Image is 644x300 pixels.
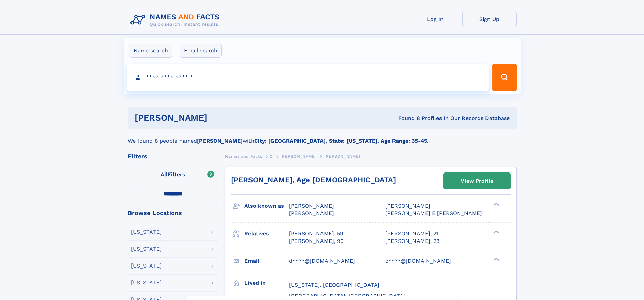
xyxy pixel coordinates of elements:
[225,152,262,160] a: Names and Facts
[131,246,162,252] div: [US_STATE]
[244,255,289,267] h3: Email
[303,115,510,122] div: Found 8 Profiles In Our Records Database
[461,173,493,189] div: View Profile
[131,280,162,285] div: [US_STATE]
[128,11,225,29] img: Logo Names and Facts
[289,203,334,209] span: [PERSON_NAME]
[180,44,222,58] label: Email search
[128,210,218,216] div: Browse Locations
[289,293,405,299] span: [GEOGRAPHIC_DATA], [GEOGRAPHIC_DATA]
[324,154,360,159] span: [PERSON_NAME]
[135,114,303,122] h1: [PERSON_NAME]
[128,129,517,145] div: We found 8 people named with .
[131,229,162,235] div: [US_STATE]
[127,64,489,91] input: search input
[231,176,396,184] a: [PERSON_NAME], Age [DEMOGRAPHIC_DATA]
[129,44,172,58] label: Name search
[444,173,510,189] a: View Profile
[289,230,343,237] a: [PERSON_NAME], 59
[492,64,517,91] button: Search Button
[385,203,430,209] span: [PERSON_NAME]
[131,263,162,269] div: [US_STATE]
[244,228,289,239] h3: Relatives
[289,210,334,216] span: [PERSON_NAME]
[492,202,500,207] div: ❯
[244,200,289,212] h3: Also known as
[408,11,462,27] a: Log In
[244,277,289,289] h3: Lived in
[289,282,379,288] span: [US_STATE], [GEOGRAPHIC_DATA]
[492,257,500,261] div: ❯
[161,171,168,178] span: All
[492,230,500,234] div: ❯
[270,152,273,160] a: C
[385,230,438,237] a: [PERSON_NAME], 21
[254,138,427,144] b: City: [GEOGRAPHIC_DATA], State: [US_STATE], Age Range: 35-45
[270,154,273,159] span: C
[128,167,218,183] label: Filters
[385,210,482,216] span: [PERSON_NAME] E [PERSON_NAME]
[462,11,517,27] a: Sign Up
[197,138,243,144] b: [PERSON_NAME]
[280,152,316,160] a: [PERSON_NAME]
[289,237,344,245] a: [PERSON_NAME], 90
[280,154,316,159] span: [PERSON_NAME]
[128,153,218,159] div: Filters
[385,237,439,245] a: [PERSON_NAME], 23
